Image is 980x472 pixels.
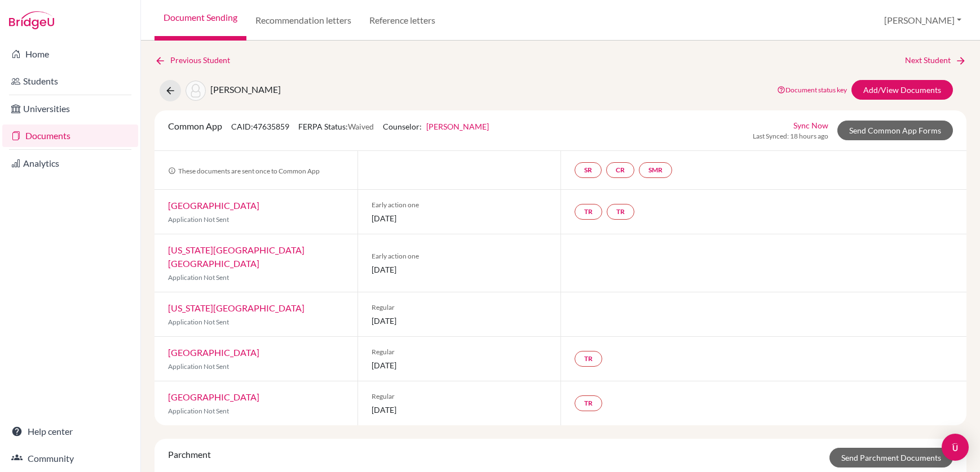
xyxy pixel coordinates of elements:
[210,84,281,95] span: [PERSON_NAME]
[168,273,229,282] span: Application Not Sent
[168,200,259,211] a: [GEOGRAPHIC_DATA]
[829,448,953,467] a: Send Parchment Documents
[2,124,138,147] a: Documents
[607,204,634,220] a: TR
[777,86,847,94] a: Document status key
[9,11,54,29] img: Bridge-U
[575,204,602,220] a: TR
[575,351,602,367] a: TR
[168,318,229,326] span: Application Not Sent
[372,347,547,357] span: Regular
[168,167,320,175] span: These documents are sent once to Common App
[383,122,489,131] span: Counselor:
[231,122,289,131] span: CAID: 47635859
[837,121,953,140] a: Send Common App Forms
[372,264,547,275] span: [DATE]
[168,407,229,415] span: Application Not Sent
[154,54,239,66] a: Previous Student
[2,420,138,443] a: Help center
[168,347,259,358] a: [GEOGRAPHIC_DATA]
[905,54,966,66] a: Next Student
[2,447,138,470] a: Community
[372,315,547,327] span: [DATE]
[372,212,547,224] span: [DATE]
[168,391,259,402] a: [GEOGRAPHIC_DATA]
[426,122,489,131] a: [PERSON_NAME]
[575,395,602,411] a: TR
[168,362,229,371] span: Application Not Sent
[639,162,672,178] a: SMR
[793,119,828,131] a: Sync Now
[851,80,953,100] a: Add/View Documents
[348,122,374,131] span: Waived
[372,302,547,313] span: Regular
[879,10,966,31] button: [PERSON_NAME]
[575,162,602,178] a: SR
[168,121,222,131] span: Common App
[372,404,547,416] span: [DATE]
[168,244,304,269] a: [US_STATE][GEOGRAPHIC_DATA] [GEOGRAPHIC_DATA]
[942,434,969,461] div: Open Intercom Messenger
[2,43,138,65] a: Home
[2,152,138,175] a: Analytics
[372,391,547,402] span: Regular
[753,131,828,141] span: Last Synced: 18 hours ago
[606,162,634,178] a: CR
[168,449,211,460] span: Parchment
[372,200,547,210] span: Early action one
[298,122,374,131] span: FERPA Status:
[372,251,547,261] span: Early action one
[2,97,138,120] a: Universities
[168,302,304,313] a: [US_STATE][GEOGRAPHIC_DATA]
[372,359,547,371] span: [DATE]
[168,215,229,224] span: Application Not Sent
[2,70,138,92] a: Students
